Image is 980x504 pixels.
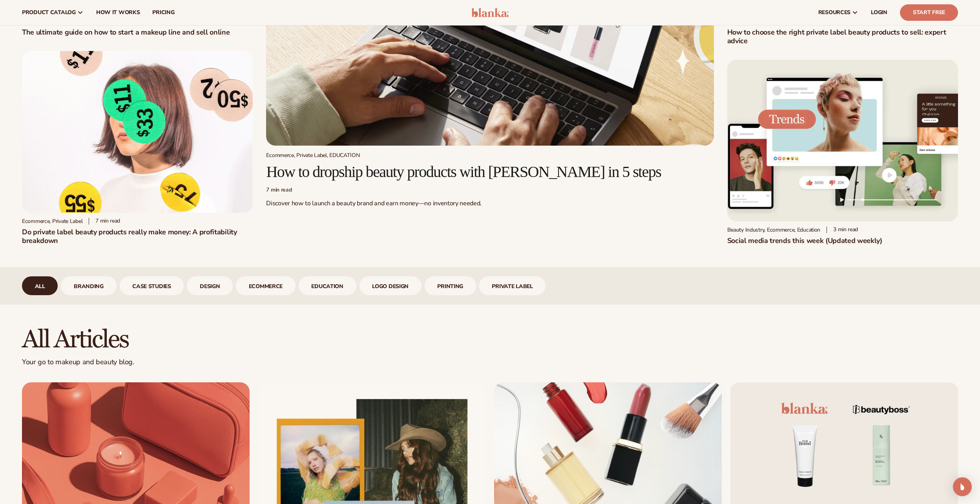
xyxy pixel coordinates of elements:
a: Start Free [900,4,958,21]
a: printing [425,276,476,295]
div: 9 / 9 [479,276,546,295]
a: Profitability of private label company Ecommerce, Private Label 7 min readDo private label beauty... [22,51,253,245]
h1: The ultimate guide on how to start a makeup line and sell online [22,28,253,37]
span: product catalog [22,9,76,16]
div: Ecommerce, Private Label [22,218,82,225]
p: Discover how to launch a beauty brand and earn money—no inventory needed. [266,199,714,208]
div: Open Intercom Messenger [953,477,972,496]
a: design [187,276,233,295]
a: ecommerce [236,276,296,295]
div: 5 / 9 [236,276,296,295]
h2: How to dropship beauty products with [PERSON_NAME] in 5 steps [266,163,714,181]
a: case studies [120,276,184,295]
img: Profitability of private label company [22,51,253,213]
img: logo [471,8,509,17]
span: pricing [152,9,174,16]
div: 6 / 9 [299,276,356,295]
div: 7 min read [266,187,714,194]
h2: All articles [22,327,958,353]
a: Education [299,276,356,295]
h2: How to choose the right private label beauty products to sell: expert advice [727,28,958,45]
div: 4 / 9 [187,276,233,295]
a: branding [61,276,116,295]
span: How It Works [96,9,140,16]
div: 2 / 9 [61,276,116,295]
h2: Social media trends this week (Updated weekly) [727,236,958,245]
p: Your go to makeup and beauty blog. [22,358,958,367]
div: 1 / 9 [22,276,58,295]
span: LOGIN [871,9,887,16]
h2: Do private label beauty products really make money: A profitability breakdown [22,228,253,245]
a: All [22,276,58,295]
div: 7 min read [89,218,120,225]
a: Social media trends this week (Updated weekly) Beauty Industry, Ecommerce, Education 3 min readSo... [727,60,958,245]
a: logo design [360,276,422,295]
div: Ecommerce, Private Label, EDUCATION [266,152,714,159]
div: 3 min read [827,226,858,233]
div: Beauty Industry, Ecommerce, Education [727,226,821,233]
div: 3 / 9 [120,276,184,295]
div: 8 / 9 [425,276,476,295]
a: Private Label [479,276,546,295]
span: resources [818,9,850,16]
div: 7 / 9 [360,276,422,295]
img: Social media trends this week (Updated weekly) [727,60,958,221]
